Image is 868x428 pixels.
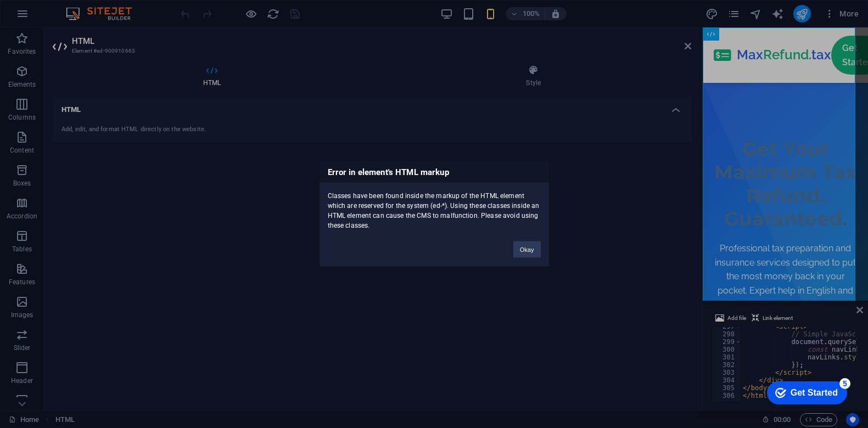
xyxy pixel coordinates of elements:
button: Okay [513,241,541,258]
div: Get Started 5 items remaining, 0% complete [6,5,86,29]
div: Get Started [30,12,77,22]
div: 5 [79,2,89,13]
h3: Error in element's HTML markup [320,162,549,183]
div: Classes have been found inside the markup of the HTML element which are reserved for the system (... [320,183,549,230]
